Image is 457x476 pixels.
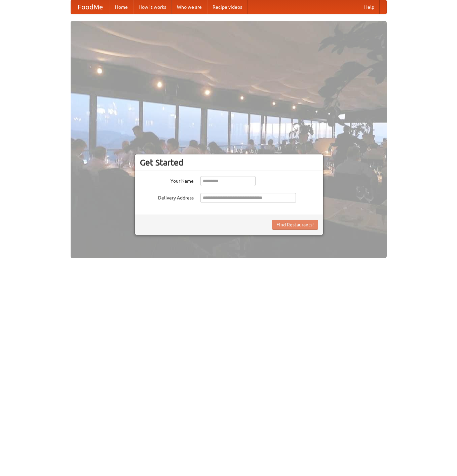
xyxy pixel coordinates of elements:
[110,0,133,14] a: Home
[359,0,380,14] a: Help
[133,0,172,14] a: How it works
[140,193,194,201] label: Delivery Address
[140,176,194,184] label: Your Name
[207,0,247,14] a: Recipe videos
[272,220,318,230] button: Find Restaurants!
[172,0,207,14] a: Who we are
[140,157,318,168] h3: Get Started
[71,0,110,14] a: FoodMe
